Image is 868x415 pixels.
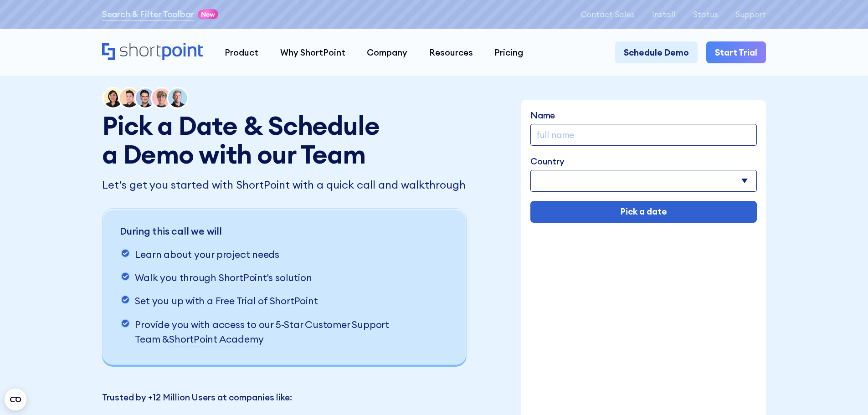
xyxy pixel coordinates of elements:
p: During this call we will [120,224,414,239]
div: Company [367,46,407,59]
iframe: Chat Widget [704,309,868,415]
a: Contact Sales [581,10,635,19]
a: Home [102,43,203,61]
a: Start Trial [706,41,766,63]
a: Status [693,10,718,19]
a: Schedule Demo [615,41,698,63]
a: Company [356,41,418,63]
form: Demo Form [530,109,757,222]
input: Pick a date [530,201,757,223]
a: Why ShortPoint [269,41,356,63]
label: Name [530,109,757,122]
p: Provide you with access to our 5-Star Customer Support Team & [135,318,414,347]
p: Trusted by +12 Million Users at companies like: [102,391,469,404]
a: Resources [418,41,484,63]
p: Walk you through ShortPoint's solution [135,271,312,285]
div: Why ShortPoint [280,46,345,59]
a: ShortPoint Academy [169,332,263,347]
p: Learn about your project needs [135,247,279,262]
p: Set you up with a Free Trial of ShortPoint [135,294,318,308]
input: full name [530,124,757,146]
a: Support [735,10,766,19]
a: Product [214,41,269,63]
div: Product [225,46,258,59]
p: Let's get you started with ShortPoint with a quick call and walkthrough [102,177,469,193]
div: Resources [429,46,473,59]
a: Search & Filter Toolbar [102,8,194,21]
button: Open CMP widget [5,389,26,410]
label: Country [530,155,757,168]
a: Install [652,10,676,19]
h1: Pick a Date & Schedule a Demo with our Team [102,111,389,169]
div: Pricing [494,46,523,59]
a: Pricing [484,41,534,63]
